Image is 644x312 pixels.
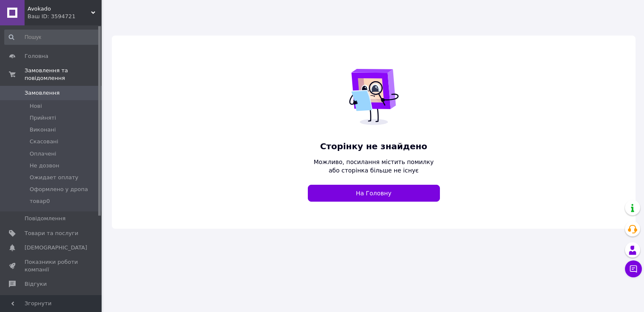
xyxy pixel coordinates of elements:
[625,260,642,277] button: Чат з покупцем
[4,30,100,45] input: Пошук
[30,138,58,145] span: Скасовані
[30,186,88,193] span: Оформлено у дропа
[25,215,66,222] span: Повідомлення
[28,13,102,20] div: Ваш ID: 3594721
[25,89,60,97] span: Замовлення
[30,150,56,158] span: Оплачені
[30,126,56,134] span: Виконані
[30,174,78,181] span: Ожидает оплату
[30,162,59,170] span: Не дозвон
[30,197,50,205] span: товар0
[30,102,42,110] span: Нові
[28,5,91,13] span: Avokado
[25,230,78,237] span: Товари та послуги
[30,114,56,122] span: Прийняті
[25,67,102,82] span: Замовлення та повідомлення
[25,258,78,274] span: Показники роботи компанії
[308,140,440,153] span: Сторінку не знайдено
[25,280,47,288] span: Відгуки
[308,158,440,175] span: Можливо, посилання містить помилку або сторінка більше не існує
[308,185,440,202] a: На Головну
[25,52,48,60] span: Головна
[25,244,87,252] span: [DEMOGRAPHIC_DATA]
